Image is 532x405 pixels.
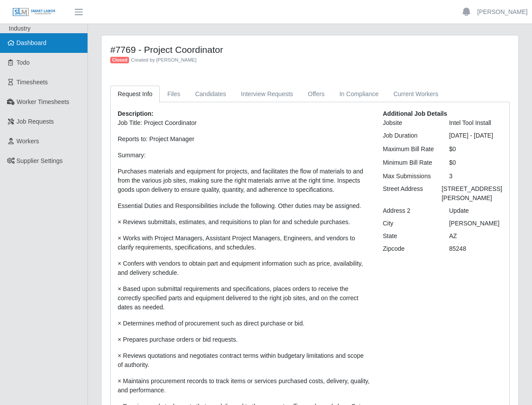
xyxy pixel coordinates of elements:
div: [STREET_ADDRESS][PERSON_NAME] [435,184,508,203]
div: City [376,219,443,228]
div: Address 2 [376,206,443,215]
div: 85248 [442,244,509,253]
div: [DATE] - [DATE] [442,131,509,140]
div: AZ [442,232,509,241]
a: Current Workers [386,86,445,103]
span: Industry [9,25,31,32]
div: Job Duration [376,131,443,140]
span: Supplier Settings [17,157,63,164]
p: × Confers with vendors to obtain part and equipment information such as price, availability, and ... [118,259,370,277]
a: Candidates [188,86,234,103]
a: In Compliance [332,86,386,103]
div: $0 [442,145,509,154]
div: Update [442,206,509,215]
span: Created by [PERSON_NAME] [131,57,196,62]
div: Jobsite [376,118,443,128]
span: Worker Timesheets [17,98,69,105]
span: Dashboard [17,39,47,46]
b: Additional Job Details [383,110,447,117]
h4: #7769 - Project Coordinator [110,44,406,55]
p: × Works with Project Managers, Assistant Project Managers, Engineers, and vendors to clarify requ... [118,234,370,252]
div: [PERSON_NAME] [442,219,509,228]
p: × Maintains procurement records to track items or services purchased costs, delivery, quality, an... [118,377,370,395]
a: [PERSON_NAME] [477,7,528,17]
p: × Prepares purchase orders or bid requests. [118,335,370,344]
div: Max Submissions [376,172,443,181]
div: Minimum Bill Rate [376,158,443,167]
p: × Reviews submittals, estimates, and requisitions to plan for and schedule purchases. [118,218,370,227]
div: Zipcode [376,244,443,253]
span: Timesheets [17,79,48,86]
div: Maximum Bill Rate [376,145,443,154]
span: Todo [17,59,30,66]
p: Essential Duties and Responsibilities include the following. Other duties may be assigned. [118,201,370,211]
p: × Reviews quotations and negotiates contract terms within budgetary limitations and scope of auth... [118,351,370,370]
div: Street Address [376,184,435,203]
img: SLM Logo [12,7,56,17]
div: 3 [442,172,509,181]
div: $0 [442,158,509,167]
p: Summary: [118,151,370,160]
p: Purchases materials and equipment for projects, and facilitates the flow of materials to and from... [118,167,370,194]
p: × Determines method of procurement such as direct purchase or bid. [118,319,370,328]
a: Offers [301,86,332,103]
span: Workers [17,138,39,145]
span: Closed [110,57,129,64]
div: Intel Tool Install [442,118,509,128]
span: Job Requests [17,118,54,125]
p: Job Title: Project Coordinator [118,118,370,128]
a: Request Info [110,86,160,103]
div: State [376,232,443,241]
p: × Based upon submittal requirements and specifications, places orders to receive the correctly sp... [118,284,370,312]
p: Reports to: Project Manager [118,135,370,144]
a: Files [160,86,188,103]
a: Interview Requests [234,86,301,103]
b: Description: [118,110,154,117]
